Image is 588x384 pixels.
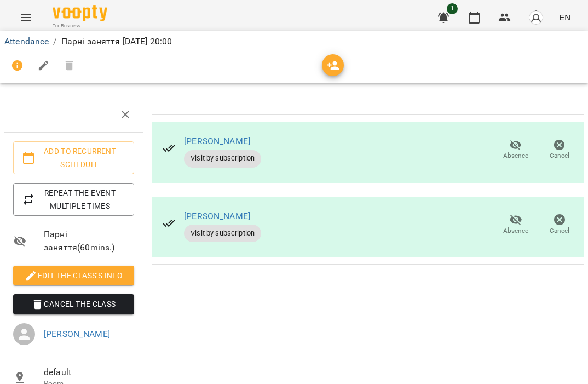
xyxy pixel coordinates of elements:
span: Absence [503,226,528,236]
span: Visit by subscription [184,228,261,238]
span: EN [559,12,570,23]
button: Cancel [538,135,581,165]
button: Menu [13,4,39,31]
span: default [44,366,134,379]
button: Repeat the event multiple times [13,183,134,216]
a: [PERSON_NAME] [184,211,250,221]
span: Visit by subscription [184,153,261,163]
button: Absence [494,209,538,240]
span: Edit the class's Info [22,269,125,282]
button: Edit the class's Info [13,266,134,285]
span: Absence [503,151,528,161]
span: 1 [447,3,458,14]
p: Парні заняття [DATE] 20:00 [61,35,172,48]
img: avatar_s.png [528,10,544,25]
button: Absence [494,135,538,165]
a: [PERSON_NAME] [44,329,110,339]
span: Cancel [550,226,569,236]
span: For Business [53,22,107,30]
button: Cancel the class [13,294,134,314]
span: Cancel [550,151,569,161]
span: Парні заняття ( 60 mins. ) [44,228,134,254]
a: Attendance [4,36,49,47]
li: / [53,35,56,48]
a: [PERSON_NAME] [184,136,250,146]
button: EN [555,7,575,27]
button: Cancel [538,209,581,240]
span: Cancel the class [22,297,125,311]
span: Add to recurrent schedule [22,145,125,171]
img: Voopty Logo [53,5,107,21]
span: Repeat the event multiple times [22,186,125,213]
button: Add to recurrent schedule [13,141,134,174]
nav: breadcrumb [4,35,584,48]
